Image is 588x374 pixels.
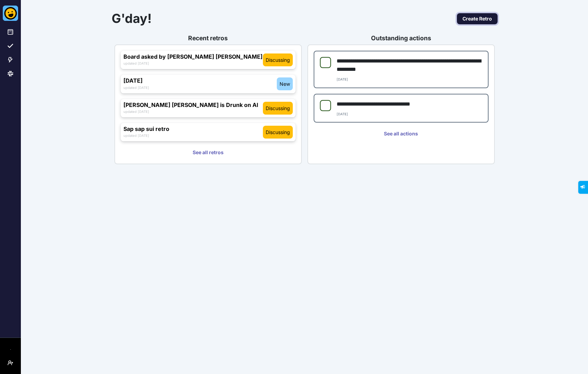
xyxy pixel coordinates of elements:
[123,86,149,90] small: updated [DATE]
[123,53,263,60] h3: Board asked by [PERSON_NAME] [PERSON_NAME]
[5,343,16,355] button: Workspace
[114,34,302,42] h3: Recent retros
[123,110,149,114] small: updated [DATE]
[314,128,489,139] a: See all actions
[121,147,296,158] a: See all retros
[337,112,348,116] small: [DATE]
[121,99,296,117] a: [PERSON_NAME] [PERSON_NAME] is Drunk on AIdiscussingupdated [DATE]
[112,11,401,26] h1: G'day!
[121,51,296,69] a: Board asked by [PERSON_NAME] [PERSON_NAME]discussingupdated [DATE]
[307,34,495,42] h3: Outstanding actions
[5,357,16,368] button: User menu
[337,77,348,81] small: [DATE]
[5,2,9,7] span: 
[123,61,149,65] small: updated [DATE]
[8,360,13,366] i: User menu
[121,123,296,141] a: Sap sap sui retrodiscussingupdated [DATE]
[266,128,290,136] span: discussing
[123,134,149,138] small: updated [DATE]
[123,126,263,132] h3: Sap sap sui retro
[8,366,13,371] span: User menu
[280,80,290,88] span: new
[123,102,263,108] h3: [PERSON_NAME] [PERSON_NAME] is Drunk on AI
[266,105,290,112] span: discussing
[457,13,498,24] a: Create Retro
[3,6,18,21] img: Better
[123,77,277,84] h3: [DATE]
[121,75,296,93] a: [DATE]newupdated [DATE]
[266,56,290,64] span: discussing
